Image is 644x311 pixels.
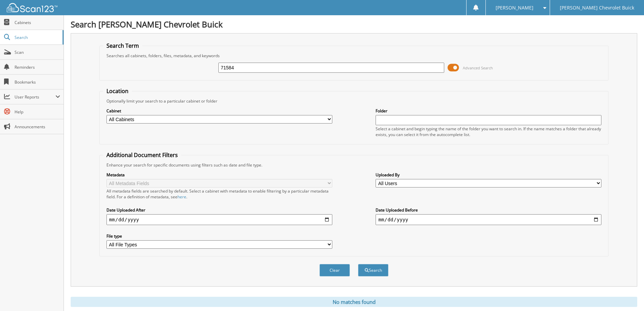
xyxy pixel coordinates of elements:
[106,172,332,178] label: Metadata
[106,188,332,200] div: All metadata fields are searched by default. Select a cabinet with metadata to enable filtering b...
[106,108,332,114] label: Cabinet
[15,124,60,130] span: Announcements
[15,109,60,115] span: Help
[103,162,605,168] div: Enhance your search for specific documents using filters such as date and file type.
[15,20,60,25] span: Cabinets
[106,233,332,239] label: File type
[103,42,142,49] legend: Search Term
[7,3,57,12] img: scan123-logo-white.svg
[376,108,601,114] label: Folder
[376,126,601,137] div: Select a cabinet and begin typing the name of the folder you want to search in. If the name match...
[560,6,634,10] span: [PERSON_NAME] Chevrolet Buick
[15,79,60,85] span: Bookmarks
[103,98,605,104] div: Optionally limit your search to a particular cabinet or folder
[15,64,60,70] span: Reminders
[177,194,186,200] a: here
[319,264,350,276] button: Clear
[15,49,60,55] span: Scan
[376,207,601,213] label: Date Uploaded Before
[376,214,601,225] input: end
[103,53,605,59] div: Searches all cabinets, folders, files, metadata, and keywords
[496,6,533,10] span: [PERSON_NAME]
[376,172,601,178] label: Uploaded By
[103,87,132,95] legend: Location
[106,214,332,225] input: start
[71,297,637,307] div: No matches found
[71,19,637,30] h1: Search [PERSON_NAME] Chevrolet Buick
[106,207,332,213] label: Date Uploaded After
[15,35,59,40] span: Search
[358,264,388,276] button: Search
[103,151,181,159] legend: Additional Document Filters
[15,94,55,100] span: User Reports
[463,65,493,70] span: Advanced Search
